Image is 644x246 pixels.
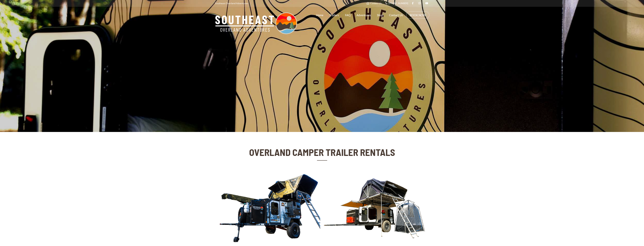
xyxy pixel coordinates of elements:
a: Contact Us [367,2,382,5]
img: Southeast Overland Adventures [215,12,297,34]
img: Off Grid Trailers Expedition 3.0 Overland Trailer Full Setup [219,174,320,243]
span: [PHONE_NUMBER] [388,2,408,5]
h2: OVERLAND CAMPER TRAILER RENTALS [248,147,396,157]
img: Southeast Overland Adventures S-Series S1 Overland Trailer Full Setup [324,174,426,243]
a: FAQ [345,10,350,20]
span: Contact Us [370,2,382,5]
a: Shop [377,10,383,20]
a: Home [316,10,323,20]
p: Southeast Overland Adventures [215,1,248,6]
a: Trailers [329,10,339,20]
a: [PHONE_NUMBER] [385,2,408,5]
a: BOOK NOW [410,13,426,17]
a: Adventures [357,10,371,20]
a: Contact Us [389,10,403,20]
